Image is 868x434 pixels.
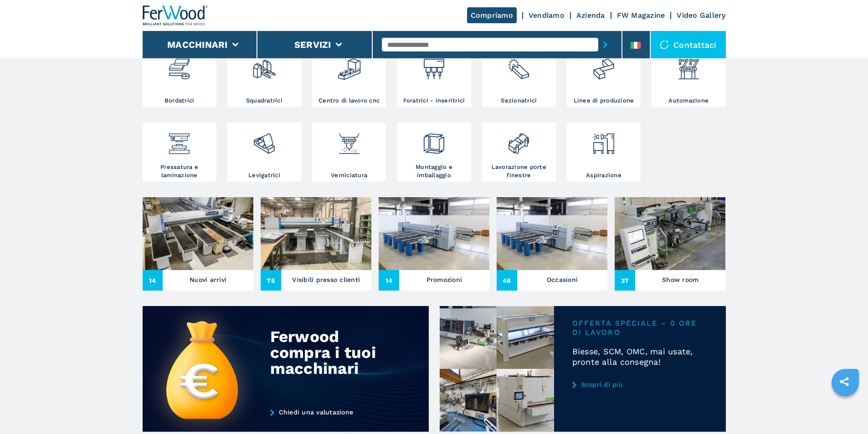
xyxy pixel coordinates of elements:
img: Biesse, SCM, OMC, mai usate, pronte alla consegna! [440,306,554,432]
button: Servizi [294,39,331,50]
img: centro_di_lavoro_cnc_2.png [337,50,361,81]
img: pressa-strettoia.png [167,125,191,156]
a: Squadratrici [227,48,301,107]
iframe: Chat [829,393,861,427]
a: Pressatura e laminazione [143,123,216,182]
a: Montaggio e imballaggio [397,123,471,182]
h3: Bordatrici [164,97,195,105]
span: 14 [379,270,399,291]
a: Visibili presso clienti75Visibili presso clienti [261,197,371,291]
img: Promozioni [379,197,489,270]
span: 37 [615,270,635,291]
a: Video Gallery [677,11,725,20]
a: Verniciatura [312,123,386,182]
img: levigatrici_2.png [252,125,276,156]
a: Automazione [652,48,725,107]
h3: Verniciatura [331,171,367,179]
h3: Pressatura e laminazione [145,163,214,179]
h3: Occasioni [547,273,578,286]
a: Azienda [576,11,605,20]
button: Macchinari [167,39,228,50]
a: Chiedi una valutazione [270,408,396,416]
h3: Sezionatrici [501,97,537,105]
h3: Nuovi arrivi [190,273,226,286]
a: Occasioni48Occasioni [497,197,607,291]
img: bordatrici_1.png [167,50,191,81]
img: Ferwood compra i tuoi macchinari [143,306,429,432]
h3: Centro di lavoro cnc [318,97,380,105]
a: Aspirazione [567,123,641,182]
h3: Aspirazione [586,171,621,179]
a: Levigatrici [227,123,301,182]
a: Scopri di più [572,381,708,388]
img: Visibili presso clienti [261,197,371,270]
h3: Promozioni [426,273,462,286]
img: Show room [615,197,725,270]
div: Ferwood compra i tuoi macchinari [270,329,389,377]
a: Lavorazione porte finestre [482,123,556,182]
a: Show room37Show room [615,197,725,291]
a: Centro di lavoro cnc [312,48,386,107]
img: lavorazione_porte_finestre_2.png [507,125,531,156]
h3: Montaggio e imballaggio [399,163,468,179]
img: verniciatura_1.png [337,125,361,156]
a: Sezionatrici [482,48,556,107]
img: Contattaci [660,40,669,49]
a: sharethis [833,370,856,393]
span: 48 [497,270,517,291]
img: sezionatrici_2.png [507,50,531,81]
div: Contattaci [651,31,726,58]
h3: Squadratrici [246,97,282,105]
h3: Levigatrici [248,171,280,179]
h3: Show room [662,273,699,286]
img: Nuovi arrivi [143,197,253,270]
img: montaggio_imballaggio_2.png [422,125,446,156]
h3: Automazione [668,97,709,105]
a: Promozioni14Promozioni [379,197,489,291]
h3: Linee di produzione [574,97,634,105]
h3: Lavorazione porte finestre [484,163,554,179]
button: submit-button [598,34,612,55]
img: linee_di_produzione_2.png [591,50,616,81]
span: 14 [143,270,163,291]
a: Compriamo [467,7,517,23]
a: Foratrici - inseritrici [397,48,471,107]
img: aspirazione_1.png [591,125,616,156]
a: FW Magazine [617,11,665,20]
img: foratrici_inseritrici_2.png [422,50,446,81]
a: Nuovi arrivi14Nuovi arrivi [143,197,253,291]
a: Bordatrici [143,48,216,107]
h3: Visibili presso clienti [292,273,360,286]
a: Linee di produzione [567,48,641,107]
img: Ferwood [143,5,208,26]
img: automazione.png [677,50,701,81]
h3: Foratrici - inseritrici [403,97,465,105]
span: 75 [261,270,281,291]
a: Vendiamo [529,11,565,20]
img: Occasioni [497,197,607,270]
img: squadratrici_2.png [252,50,276,81]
